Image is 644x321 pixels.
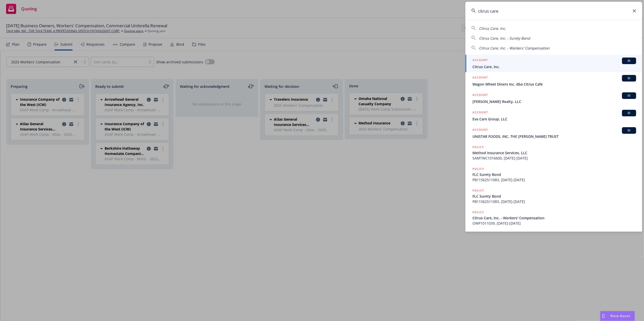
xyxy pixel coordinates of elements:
[624,128,634,133] span: BI
[472,116,636,122] span: Eva Care Group, LLC
[600,311,635,321] button: Nova Assist
[465,90,642,107] a: ACCOUNTBI[PERSON_NAME] Realty, LLC
[465,185,642,207] a: POLICYFLC Surety BondPB11562511083, [DATE]-[DATE]
[479,26,506,31] span: Citrus Care, Inc.
[465,164,642,185] a: POLICYFLC Surety BondPB11562511083, [DATE]-[DATE]
[472,92,488,98] h5: ACCOUNT
[611,314,631,318] span: Nova Assist
[624,59,634,63] span: BI
[472,145,484,150] h5: POLICY
[600,311,607,321] div: Drag to move
[472,210,484,215] h5: POLICY
[472,188,484,193] h5: POLICY
[479,36,530,41] span: Citrus Care, Inc. - Surety Bond
[472,221,636,226] span: OWP1011039, [DATE]-[DATE]
[472,166,484,171] h5: POLICY
[465,107,642,124] a: ACCOUNTBIEva Care Group, LLC
[472,199,636,204] span: PB11562511083, [DATE]-[DATE]
[479,46,550,50] span: Citrus Care, Inc. - Workers' Compensation
[472,110,488,116] h5: ACCOUNT
[472,99,636,104] span: [PERSON_NAME] Realty, LLC
[472,155,636,161] span: SAMTWC1016600, [DATE]-[DATE]
[472,215,636,221] span: Citrus Care, Inc. - Workers' Compensation
[472,172,636,177] span: FLC Surety Bond
[472,75,488,81] h5: ACCOUNT
[465,124,642,142] a: ACCOUNTBIUNISTAR FOODS, INC. THE [PERSON_NAME] TRUST
[472,194,636,199] span: FLC Surety Bond
[624,111,634,115] span: BI
[472,127,488,133] h5: ACCOUNT
[465,207,642,229] a: POLICYCitrus Care, Inc. - Workers' CompensationOWP1011039, [DATE]-[DATE]
[465,2,642,20] input: Search...
[472,64,636,69] span: Citrus Care, Inc.
[472,58,488,64] h5: ACCOUNT
[472,150,636,155] span: Method Insurance Services, LLC
[624,93,634,98] span: BI
[465,142,642,164] a: POLICYMethod Insurance Services, LLCSAMTWC1016600, [DATE]-[DATE]
[465,55,642,72] a: ACCOUNTBICitrus Care, Inc.
[624,76,634,81] span: BI
[472,177,636,182] span: PB11562511083, [DATE]-[DATE]
[472,82,636,87] span: Wagon Wheel Diners Inc. dba Citrus Cafe
[472,134,636,139] span: UNISTAR FOODS, INC. THE [PERSON_NAME] TRUST
[465,72,642,90] a: ACCOUNTBIWagon Wheel Diners Inc. dba Citrus Cafe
